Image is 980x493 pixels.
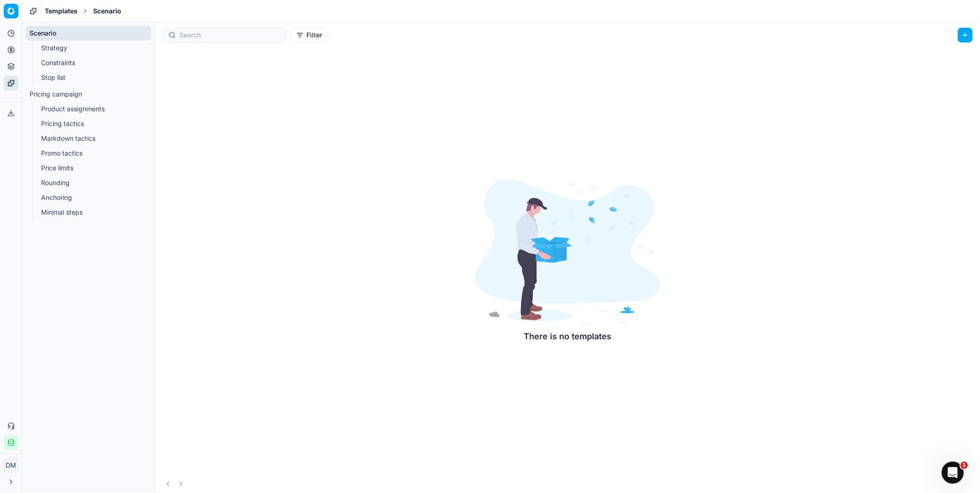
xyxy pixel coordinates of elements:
[26,87,151,102] a: Pricing campaign
[45,6,78,16] span: Templates
[37,42,140,54] a: Strategy
[942,462,964,484] iframe: Intercom live chat
[290,28,328,42] button: Filter
[175,478,186,489] button: Go to next page
[37,176,140,189] a: Rounding
[37,117,140,130] a: Pricing tactics
[961,462,968,469] span: 1
[4,458,18,473] button: DM
[37,191,140,204] a: Anchoring
[37,147,140,160] a: Promo tactics
[37,162,140,174] a: Price limits
[179,30,281,40] input: Search
[37,206,140,219] a: Minimal steps
[37,102,140,115] a: Product assignments
[37,132,140,145] a: Markdown tactics
[4,458,18,472] span: DM
[37,71,140,84] a: Stop list
[26,26,151,41] a: Scenario
[45,6,121,16] nav: breadcrumb
[93,6,121,16] span: Scenario
[475,330,660,343] div: There is no templates
[37,56,140,69] a: Constraints
[162,478,173,489] button: Go to previous page
[162,478,186,489] nav: pagination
